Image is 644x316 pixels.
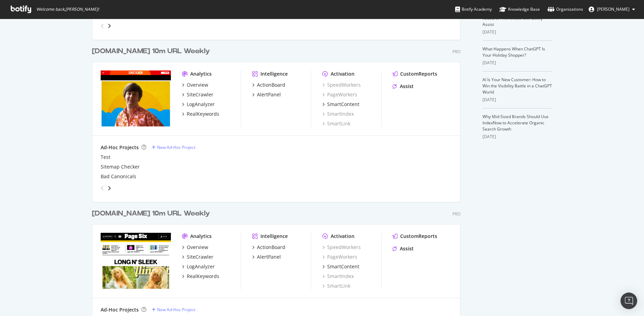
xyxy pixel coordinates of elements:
div: New Ad-Hoc Project [157,144,195,150]
a: SmartContent [322,263,359,270]
a: SiteCrawler [182,91,213,98]
a: Sitemap Checker [101,163,140,170]
div: SiteCrawler [187,91,213,98]
a: SmartIndex [322,273,354,280]
a: SpeedWorkers [322,82,361,88]
a: PageWorkers [322,253,357,260]
a: Test [101,154,110,161]
div: [DATE] [482,60,552,66]
div: Pro [452,49,460,55]
a: AlertPanel [252,253,281,260]
div: Analytics [190,70,212,77]
div: Organizations [548,6,583,13]
div: LogAnalyzer [187,101,215,108]
div: SmartContent [327,101,359,108]
div: Analytics [190,233,212,240]
div: Activation [331,233,355,240]
div: Ad-Hoc Projects [101,144,139,151]
div: angle-left [98,183,107,194]
button: [PERSON_NAME] [583,4,641,15]
div: RealKeywords [187,273,219,280]
div: RealKeywords [187,111,219,117]
div: [DATE] [482,97,552,103]
a: SmartIndex [322,111,354,117]
a: [DOMAIN_NAME] 10m URL Weekly [92,46,213,56]
a: RealKeywords [182,111,219,117]
a: LogAnalyzer [182,263,215,270]
div: Activation [331,70,355,77]
a: ActionBoard [252,244,285,251]
a: New Ad-Hoc Project [152,307,195,313]
div: Assist [400,245,414,252]
a: CustomReports [393,233,437,240]
a: AlertPanel [252,91,281,98]
div: ActionBoard [257,82,285,88]
div: Intelligence [260,233,288,240]
div: [DOMAIN_NAME] 10m URL Weekly [92,209,210,219]
a: CustomReports [393,70,437,77]
a: SmartContent [322,101,359,108]
div: AlertPanel [257,91,281,98]
div: LogAnalyzer [187,263,215,270]
div: angle-right [107,185,112,192]
a: New Ad-Hoc Project [152,144,195,150]
a: Assist [393,83,414,90]
div: ActionBoard [257,244,285,251]
a: [DOMAIN_NAME] 10m URL Weekly [92,209,213,219]
div: Overview [187,82,208,88]
a: How to Save Hours on Content and Research Workflows with Botify Assist [482,9,550,27]
div: Intelligence [260,70,288,77]
span: Jake Becker [597,6,629,12]
a: What Happens When ChatGPT Is Your Holiday Shopper? [482,46,545,58]
a: SpeedWorkers [322,244,361,251]
div: AlertPanel [257,253,281,260]
a: AI Is Your New Customer: How to Win the Visibility Battle in a ChatGPT World [482,77,552,95]
div: [DATE] [482,134,552,140]
a: RealKeywords [182,273,219,280]
div: angle-left [98,20,107,31]
div: SmartContent [327,263,359,270]
a: ActionBoard [252,82,285,88]
div: Overview [187,244,208,251]
a: Overview [182,244,208,251]
div: Ad-Hoc Projects [101,306,139,313]
a: Bad Canonicals [101,173,136,180]
img: www.Pagesix.com [101,233,171,289]
div: Assist [400,83,414,90]
span: Welcome back, [PERSON_NAME] ! [36,7,99,12]
a: LogAnalyzer [182,101,215,108]
div: Knowledge Base [499,6,540,13]
a: PageWorkers [322,91,357,98]
div: New Ad-Hoc Project [157,307,195,313]
div: Botify Academy [455,6,492,13]
div: CustomReports [400,233,437,240]
a: SmartLink [322,283,350,289]
div: CustomReports [400,70,437,77]
a: Assist [393,245,414,252]
a: SmartLink [322,120,350,127]
a: Overview [182,82,208,88]
a: Why Mid-Sized Brands Should Use IndexNow to Accelerate Organic Search Growth [482,114,549,132]
div: SiteCrawler [187,253,213,260]
div: [DATE] [482,29,552,35]
div: Open Intercom Messenger [620,293,637,309]
a: SiteCrawler [182,253,213,260]
div: angle-right [107,22,112,29]
div: [DOMAIN_NAME] 10m URL Weekly [92,46,210,56]
div: Pro [452,211,460,217]
img: www.Decider.com [101,70,171,126]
